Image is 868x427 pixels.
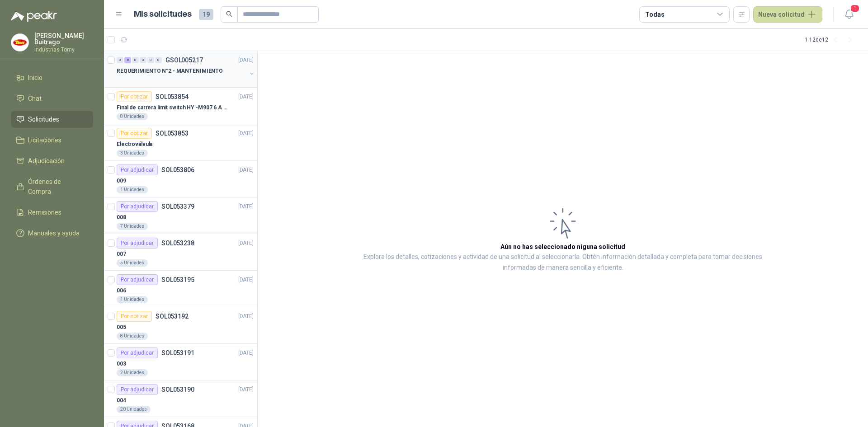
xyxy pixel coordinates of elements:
span: search [226,11,232,17]
button: Nueva solicitud [753,6,822,23]
p: 007 [117,250,126,258]
p: 004 [117,396,126,405]
div: 3 Unidades [117,150,148,157]
div: 1 Unidades [117,296,148,303]
a: Por cotizarSOL053853[DATE] Electroválvula3 Unidades [104,124,257,161]
p: [DATE] [238,93,254,101]
div: 0 [140,57,146,63]
a: 0 8 0 0 0 0 GSOL005217[DATE] REQUERIMIENTO N°2 - MANTENIMIENTO [117,55,255,84]
div: Por adjudicar [117,347,158,358]
span: Chat [28,94,42,103]
span: Inicio [28,73,42,83]
img: Company Logo [11,34,28,51]
a: Adjudicación [11,152,93,169]
a: Órdenes de Compra [11,173,93,200]
p: Final de carrera limit switch HY -M907 6 A - 250 V a.c [117,103,229,112]
div: 0 [147,57,154,63]
p: SOL053853 [156,130,189,136]
p: SOL053195 [161,277,194,283]
div: Por adjudicar [117,201,158,212]
h3: Aún no has seleccionado niguna solicitud [500,242,625,252]
div: 7 Unidades [117,223,148,230]
span: 19 [199,9,213,20]
p: 003 [117,360,126,368]
span: Solicitudes [28,114,59,124]
p: [PERSON_NAME] Buitrago [34,33,93,45]
img: Logo peakr [11,11,57,22]
div: 1 - 12 de 12 [805,33,857,47]
a: Manuales y ayuda [11,225,93,242]
p: 006 [117,286,126,295]
div: 0 [117,57,123,63]
a: Remisiones [11,204,93,221]
p: 005 [117,323,126,332]
a: Por cotizarSOL053192[DATE] 0058 Unidades [104,307,257,344]
a: Por adjudicarSOL053190[DATE] 00420 Unidades [104,380,257,417]
p: [DATE] [238,385,254,394]
p: SOL053854 [156,94,189,100]
div: 2 Unidades [117,369,148,376]
p: SOL053191 [161,350,194,356]
p: Electroválvula [117,140,152,149]
div: 0 [132,57,139,63]
p: [DATE] [238,56,254,65]
a: Por adjudicarSOL053238[DATE] 0075 Unidades [104,234,257,271]
p: [DATE] [238,239,254,248]
a: Chat [11,90,93,107]
p: Explora los detalles, cotizaciones y actividad de una solicitud al seleccionarla. Obtén informaci... [348,252,778,273]
a: Solicitudes [11,111,93,128]
div: 8 Unidades [117,113,148,120]
span: 1 [850,4,860,13]
span: Licitaciones [28,135,61,145]
a: Por adjudicarSOL053379[DATE] 0087 Unidades [104,197,257,234]
span: Remisiones [28,207,61,217]
div: Por adjudicar [117,164,158,175]
div: Por adjudicar [117,274,158,285]
div: Por adjudicar [117,238,158,249]
p: REQUERIMIENTO N°2 - MANTENIMIENTO [117,67,223,75]
div: 0 [155,57,162,63]
div: Todas [645,9,664,19]
a: Por adjudicarSOL053806[DATE] 0091 Unidades [104,161,257,197]
div: Por cotizar [117,311,152,322]
button: 1 [841,6,857,23]
div: 8 Unidades [117,333,148,340]
p: SOL053238 [161,240,194,246]
p: [DATE] [238,202,254,211]
p: 008 [117,213,126,222]
span: Manuales y ayuda [28,228,80,238]
a: Por adjudicarSOL053191[DATE] 0032 Unidades [104,344,257,380]
div: 5 Unidades [117,259,148,267]
div: Por cotizar [117,91,152,102]
p: [DATE] [238,129,254,138]
p: [DATE] [238,166,254,174]
span: Órdenes de Compra [28,177,85,197]
div: 1 Unidades [117,186,148,193]
div: 8 [124,57,131,63]
h1: Mis solicitudes [134,8,192,21]
p: SOL053379 [161,203,194,210]
p: Industrias Tomy [34,47,93,52]
a: Licitaciones [11,131,93,149]
p: 009 [117,177,126,185]
a: Por adjudicarSOL053195[DATE] 0061 Unidades [104,271,257,307]
p: SOL053192 [156,313,189,319]
p: [DATE] [238,312,254,321]
div: 20 Unidades [117,406,151,413]
a: Inicio [11,69,93,86]
p: GSOL005217 [165,57,203,63]
div: Por cotizar [117,128,152,139]
span: Adjudicación [28,156,65,166]
p: SOL053806 [161,167,194,173]
p: [DATE] [238,276,254,284]
p: SOL053190 [161,386,194,393]
p: [DATE] [238,349,254,357]
div: Por adjudicar [117,384,158,395]
a: Por cotizarSOL053854[DATE] Final de carrera limit switch HY -M907 6 A - 250 V a.c8 Unidades [104,88,257,124]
